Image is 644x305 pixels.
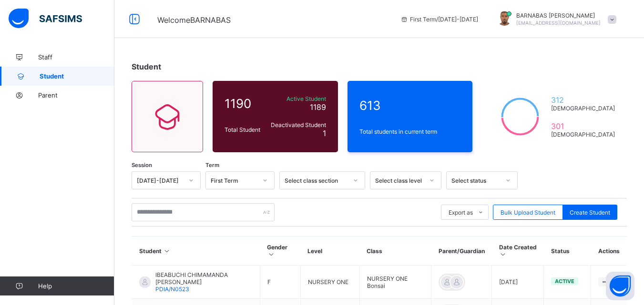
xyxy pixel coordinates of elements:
span: PDIA/N0523 [155,285,189,293]
span: 1190 [225,96,264,111]
span: IBEABUCHI CHIMAMANDA [PERSON_NAME] [155,271,253,285]
span: [DEMOGRAPHIC_DATA] [551,105,615,112]
span: [EMAIL_ADDRESS][DOMAIN_NAME] [516,20,601,26]
th: Parent/Guardian [431,236,492,266]
th: Gender [260,236,300,266]
th: Student [132,236,260,266]
span: 301 [551,121,615,131]
span: Help [38,282,114,290]
span: session/term information [400,16,478,23]
span: Staff [38,53,114,61]
td: F [260,266,300,299]
span: Parent [38,91,114,99]
i: Sort in Ascending Order [499,251,507,258]
th: Actions [591,236,627,266]
div: Total Student [222,124,266,136]
span: [DEMOGRAPHIC_DATA] [551,131,615,138]
span: Total students in current term [359,128,461,135]
td: [DATE] [492,266,544,299]
span: BARNABAS [PERSON_NAME] [516,12,601,19]
span: 613 [359,98,461,113]
span: 1 [323,128,326,138]
span: Term [205,162,219,168]
span: Bulk Upload Student [501,209,555,216]
td: NURSERY ONE Bonsai [359,266,431,299]
div: Select class section [285,177,348,184]
span: Session [132,162,152,168]
span: active [555,278,574,285]
span: Student [40,72,114,80]
span: Student [132,62,161,71]
i: Sort in Ascending Order [267,251,275,258]
button: Open asap [606,272,634,300]
span: Welcome BARNABAS [157,15,231,25]
div: [DATE]-[DATE] [137,177,183,184]
img: safsims [9,9,82,29]
span: 1189 [310,102,326,112]
td: NURSERY ONE [300,266,359,299]
div: Select class level [375,177,424,184]
span: Active Student [269,95,326,102]
div: Select status [451,177,500,184]
th: Level [300,236,359,266]
span: 312 [551,95,615,105]
div: BARNABASRICHARD [488,11,621,27]
th: Class [359,236,431,266]
i: Sort in Ascending Order [163,247,171,255]
th: Date Created [492,236,544,266]
span: Export as [449,209,473,216]
div: First Term [211,177,257,184]
th: Status [544,236,591,266]
span: Create Student [570,209,610,216]
span: Deactivated Student [269,121,326,128]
